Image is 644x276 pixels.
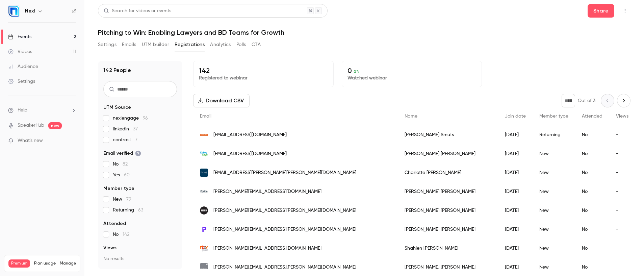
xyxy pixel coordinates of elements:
[498,182,533,201] div: [DATE]
[252,39,261,50] button: CTA
[609,182,635,201] div: -
[213,131,287,139] span: [EMAIL_ADDRESS][DOMAIN_NAME]
[398,125,498,144] div: [PERSON_NAME] Smuts
[103,66,131,74] h1: 142 People
[200,150,208,158] img: kelleydrye.com
[609,144,635,163] div: -
[398,144,498,163] div: [PERSON_NAME] [PERSON_NAME]
[18,137,43,144] span: What's new
[113,126,138,132] span: linkedin
[124,173,130,177] span: 60
[200,169,208,177] img: dechert.com
[405,114,417,119] span: Name
[113,161,128,168] span: No
[213,264,356,271] span: [PERSON_NAME][EMAIL_ADDRESS][PERSON_NAME][DOMAIN_NAME]
[398,220,498,239] div: [PERSON_NAME] [PERSON_NAME]
[200,114,211,119] span: Email
[135,137,137,142] span: 7
[8,259,30,268] span: Premium
[8,107,76,114] li: help-dropdown-opener
[103,245,117,251] span: Views
[498,201,533,220] div: [DATE]
[533,163,575,182] div: New
[533,201,575,220] div: New
[213,245,321,252] span: [PERSON_NAME][EMAIL_ADDRESS][DOMAIN_NAME]
[533,182,575,201] div: New
[104,7,171,15] div: Search for videos or events
[123,162,128,167] span: 82
[575,182,609,201] div: No
[25,8,35,15] h6: Nexl
[103,185,134,192] span: Member type
[498,125,533,144] div: [DATE]
[126,197,131,202] span: 79
[200,244,208,252] img: nbov.nl
[8,48,32,55] div: Videos
[398,163,498,182] div: Charlotte [PERSON_NAME]
[200,206,208,215] img: hugheshubbard.com
[609,201,635,220] div: -
[498,239,533,258] div: [DATE]
[533,220,575,239] div: New
[398,182,498,201] div: [PERSON_NAME] [PERSON_NAME]
[498,220,533,239] div: [DATE]
[609,239,635,258] div: -
[213,188,321,195] span: [PERSON_NAME][EMAIL_ADDRESS][DOMAIN_NAME]
[200,225,208,233] img: pitchly.com
[8,6,19,17] img: Nexl
[60,261,76,266] a: Manage
[122,39,136,50] button: Emails
[533,125,575,144] div: Returning
[575,220,609,239] div: No
[398,201,498,220] div: [PERSON_NAME] [PERSON_NAME]
[103,104,131,111] span: UTM Source
[193,94,250,107] button: Download CSV
[616,114,628,119] span: Views
[533,144,575,163] div: New
[575,163,609,182] div: No
[8,78,35,85] div: Settings
[398,239,498,258] div: Shahien [PERSON_NAME]
[138,208,143,212] span: 63
[34,261,56,266] span: Plan usage
[8,33,31,40] div: Events
[113,231,129,238] span: No
[347,67,476,75] p: 0
[199,75,328,81] p: Registered to webinar
[18,107,27,114] span: Help
[354,69,360,74] span: 0 %
[103,220,126,227] span: Attended
[533,239,575,258] div: New
[175,39,205,50] button: Registrations
[213,169,356,176] span: [EMAIL_ADDRESS][PERSON_NAME][PERSON_NAME][DOMAIN_NAME]
[199,67,328,75] p: 142
[98,28,630,36] h1: Pitching to Win: Enabling Lawyers and BD Teams for Growth
[113,196,131,203] span: New
[213,226,356,233] span: [PERSON_NAME][EMAIL_ADDRESS][PERSON_NAME][DOMAIN_NAME]
[347,75,476,81] p: Watched webinar
[575,125,609,144] div: No
[142,39,169,50] button: UTM builder
[588,4,614,18] button: Share
[539,114,568,119] span: Member type
[575,239,609,258] div: No
[8,63,38,70] div: Audience
[200,187,208,196] img: postoncommunications.com
[143,116,148,121] span: 96
[498,144,533,163] div: [DATE]
[200,263,208,271] img: definitive-consulting.com.au
[113,115,148,122] span: nexlengage
[213,150,287,157] span: [EMAIL_ADDRESS][DOMAIN_NAME]
[113,172,130,178] span: Yes
[213,207,356,214] span: [PERSON_NAME][EMAIL_ADDRESS][PERSON_NAME][DOMAIN_NAME]
[113,136,137,143] span: contrast
[575,144,609,163] div: No
[103,269,122,276] span: Referrer
[103,150,141,157] span: Email verified
[103,255,177,262] p: No results
[210,39,231,50] button: Analytics
[133,127,138,131] span: 37
[617,94,630,107] button: Next page
[113,207,143,214] span: Returning
[609,125,635,144] div: -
